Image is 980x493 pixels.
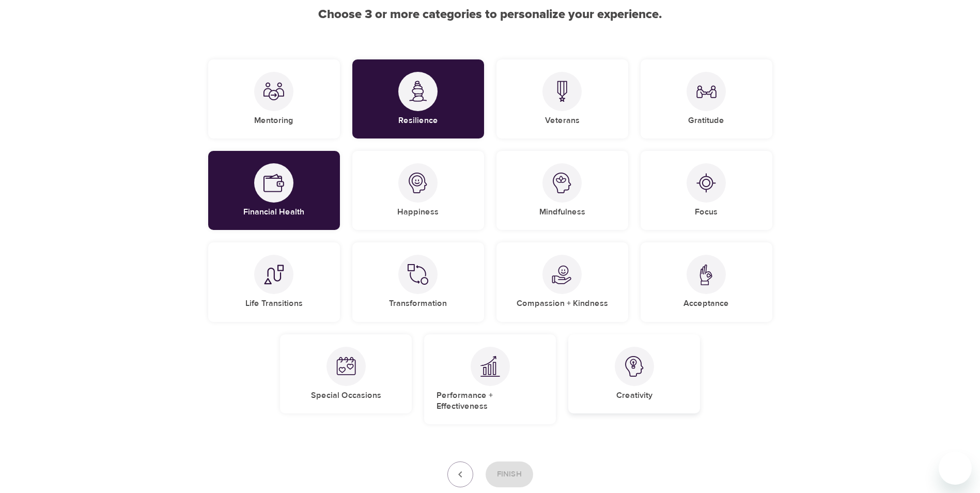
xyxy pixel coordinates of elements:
[545,115,580,126] h5: Veterans
[263,173,284,193] img: Financial Health
[352,151,484,230] div: HappinessHappiness
[397,207,439,218] h5: Happiness
[208,7,772,22] h2: Choose 3 or more categories to personalize your experience.
[539,207,585,218] h5: Mindfulness
[568,334,700,413] div: CreativityCreativity
[496,242,628,321] div: Compassion + KindnessCompassion + Kindness
[552,81,572,102] img: Veterans
[208,59,340,138] div: MentoringMentoring
[408,264,428,285] img: Transformation
[263,81,284,102] img: Mentoring
[695,207,718,218] h5: Focus
[480,356,501,377] img: Performance + Effectiveness
[280,334,412,413] div: Special OccasionsSpecial Occasions
[245,298,303,309] h5: Life Transitions
[389,298,447,309] h5: Transformation
[208,242,340,321] div: Life TransitionsLife Transitions
[939,452,972,485] iframe: Button to launch messaging window
[336,356,356,377] img: Special Occasions
[696,173,717,193] img: Focus
[352,59,484,138] div: ResilienceResilience
[616,390,652,401] h5: Creativity
[696,264,717,285] img: Acceptance
[243,207,304,218] h5: Financial Health
[352,242,484,321] div: TransformationTransformation
[311,390,381,401] h5: Special Occasions
[688,115,724,126] h5: Gratitude
[624,356,645,377] img: Creativity
[496,151,628,230] div: MindfulnessMindfulness
[641,242,772,321] div: AcceptanceAcceptance
[208,151,340,230] div: Financial HealthFinancial Health
[641,151,772,230] div: FocusFocus
[424,334,556,425] div: Performance + EffectivenessPerformance + Effectiveness
[552,173,572,193] img: Mindfulness
[552,264,572,285] img: Compassion + Kindness
[517,298,608,309] h5: Compassion + Kindness
[641,59,772,138] div: GratitudeGratitude
[437,390,543,412] h5: Performance + Effectiveness
[408,81,428,102] img: Resilience
[408,173,428,193] img: Happiness
[254,115,293,126] h5: Mentoring
[398,115,438,126] h5: Resilience
[263,264,284,285] img: Life Transitions
[683,298,729,309] h5: Acceptance
[496,59,628,138] div: VeteransVeterans
[696,81,717,102] img: Gratitude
